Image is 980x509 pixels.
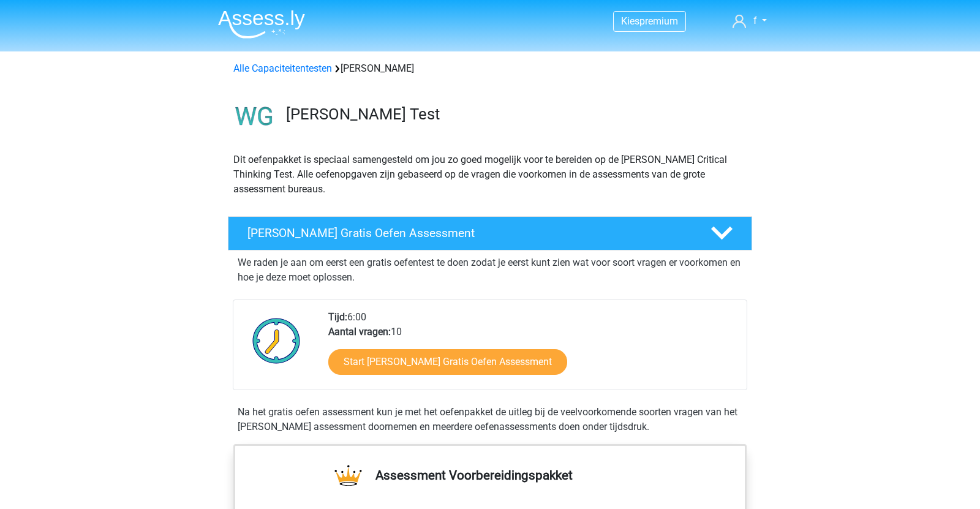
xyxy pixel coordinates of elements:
span: premium [639,15,678,27]
div: 6:00 10 [319,310,746,390]
b: Tijd: [328,311,347,323]
p: Dit oefenpakket is speciaal samengesteld om jou zo goed mogelijk voor te bereiden op de [PERSON_N... [233,153,747,197]
div: Na het gratis oefen assessment kun je met het oefenpakket de uitleg bij de veelvoorkomende soorte... [233,405,747,434]
img: Assessly [218,10,305,39]
a: [PERSON_NAME] Gratis Oefen Assessment [223,216,757,251]
b: Aantal vragen: [328,326,391,337]
a: Start [PERSON_NAME] Gratis Oefen Assessment [328,349,567,375]
h3: [PERSON_NAME] Test [286,105,742,124]
a: f [728,13,772,28]
h4: [PERSON_NAME] Gratis Oefen Assessment [247,226,691,240]
span: Kies [621,15,639,27]
span: f [753,15,757,26]
div: [PERSON_NAME] [228,61,752,76]
a: Alle Capaciteitentesten [233,62,332,74]
p: We raden je aan om eerst een gratis oefentest te doen zodat je eerst kunt zien wat voor soort vra... [238,255,742,285]
a: Kiespremium [614,13,685,29]
img: watson glaser [228,91,281,143]
img: Klok [246,310,307,371]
